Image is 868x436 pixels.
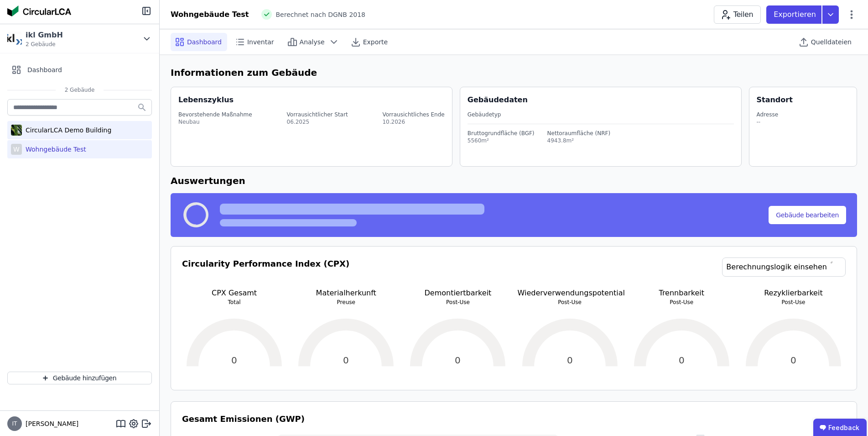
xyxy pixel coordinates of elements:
p: Post-Use [629,299,734,306]
span: Exporte [363,37,388,47]
span: 2 Gebäude [56,86,104,94]
button: Gebäude bearbeiten [769,206,846,224]
div: Adresse [757,111,779,118]
button: Teilen [714,5,761,24]
p: Post-Use [518,299,622,306]
div: 06.2025 [287,118,348,126]
div: Neubau [178,118,252,126]
span: 2 Gebäude [26,41,63,48]
div: Gebäudedaten [468,95,741,105]
p: Rezyklierbarkeit [741,288,846,299]
p: Post-Use [405,299,510,306]
div: -- [757,118,779,126]
p: CPX Gesamt [182,288,286,299]
span: Berechnet nach DGNB 2018 [275,10,365,19]
div: Standort [757,95,793,105]
h3: Circularity Performance Index (CPX) [182,257,349,288]
p: Demontiertbarkeit [405,288,510,299]
div: Wohngebäude Test [171,9,249,20]
span: Dashboard [27,65,62,74]
div: Lebenszyklus [178,95,234,105]
div: CircularLCA Demo Building [22,126,111,135]
div: Bruttogrundfläche (BGF) [468,130,535,137]
img: CircularLCA Demo Building [11,123,22,137]
div: Wohngebäude Test [22,145,86,154]
div: Vorrausichtliches Ende [382,111,444,118]
div: 5560m² [468,137,535,144]
p: Post-Use [741,299,846,306]
h6: Informationen zum Gebäude [171,66,857,79]
div: Bevorstehende Maßnahme [178,111,252,118]
div: W [11,144,22,155]
h6: Auswertungen [171,174,857,188]
span: Analyse [300,37,325,47]
div: Nettoraumfläche (NRF) [547,130,611,137]
img: Concular [7,5,71,16]
p: Materialherkunft [294,288,398,299]
h3: Gesamt Emissionen (GWP) [182,413,846,425]
span: Quelldateien [811,37,852,47]
p: Trennbarkeit [629,288,734,299]
p: Exportieren [774,9,818,20]
span: Inventar [247,37,274,47]
div: 4943.8m² [547,137,611,144]
div: Vorrausichtlicher Start [287,111,348,118]
p: Preuse [294,299,398,306]
p: Wiederverwendungspotential [518,288,622,299]
a: Berechnungslogik einsehen [722,257,846,277]
span: [PERSON_NAME] [22,419,78,428]
button: Gebäude hinzufügen [7,372,152,384]
img: ikl GmbH [7,32,22,46]
span: IT [12,421,17,426]
span: Dashboard [187,37,222,47]
div: 10.2026 [382,118,444,126]
p: Total [182,299,286,306]
div: ikl GmbH [26,30,63,41]
div: Gebäudetyp [468,111,734,118]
